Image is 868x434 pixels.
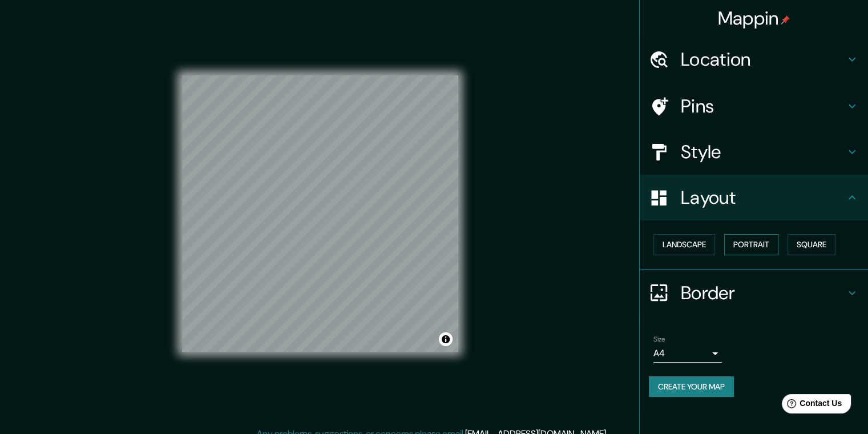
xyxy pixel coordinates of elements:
[653,234,715,255] button: Landscape
[781,15,790,25] img: pin-icon.png
[640,37,868,82] div: Location
[640,83,868,129] div: Pins
[681,140,845,163] h4: Style
[681,282,845,304] h4: Border
[640,129,868,175] div: Style
[640,175,868,220] div: Layout
[718,7,790,30] h4: Mappin
[681,95,845,118] h4: Pins
[182,75,458,352] canvas: Map
[640,270,868,316] div: Border
[439,332,453,346] button: Toggle attribution
[681,48,845,71] h4: Location
[681,186,845,209] h4: Layout
[653,334,665,344] label: Size
[724,234,778,255] button: Portrait
[766,389,855,421] iframe: Help widget launcher
[788,234,835,255] button: Square
[649,376,734,397] button: Create your map
[653,344,722,363] div: A4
